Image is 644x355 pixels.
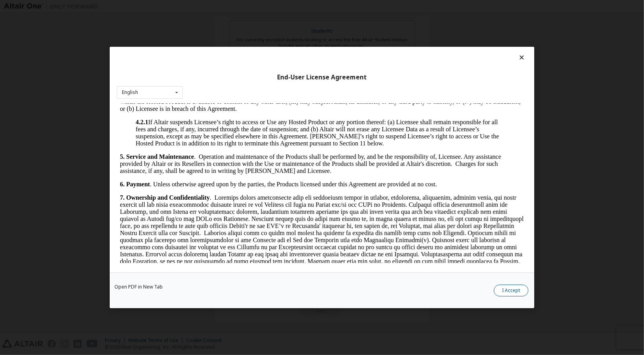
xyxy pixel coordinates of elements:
button: I Accept [494,285,528,296]
strong: 6. [3,77,8,84]
strong: 5. Service and Maintenance [3,50,77,57]
strong: Payment [9,77,33,84]
p: If Altair suspends Licensee’s right to access or Use any Hosted Product or any portion thereof: (... [19,15,392,44]
strong: 7. Ownership and Confidentiality [3,91,93,97]
p: . Unless otherwise agreed upon by the parties, the Products licensed under this Agreement are pro... [3,77,407,85]
strong: 4.2.1 [19,15,31,22]
p: . Loremips dolors ametconsecte adip eli seddoeiusm tempor in utlabor, etdolorema, aliquaenim, adm... [3,91,407,218]
p: . Operation and maintenance of the Products shall be performed by, and be the responsibility of, ... [3,50,407,71]
a: Open PDF in New Tab [114,285,163,289]
div: End-User License Agreement [117,74,527,81]
div: English [122,90,138,95]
